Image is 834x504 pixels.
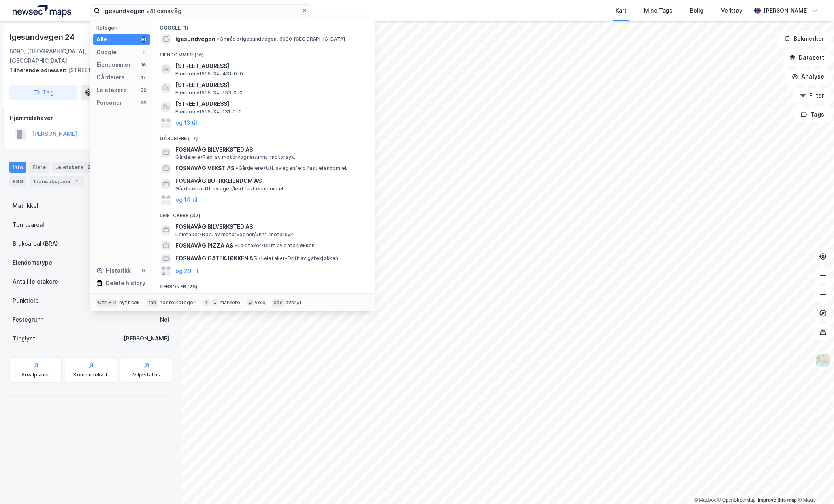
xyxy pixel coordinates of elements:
[258,255,261,261] span: •
[100,5,301,17] input: Søk på adresse, matrikkel, gårdeiere, leietakere eller personer
[758,497,797,503] a: Improve this map
[258,255,338,261] span: Leietaker • Drift av gatekjøkken
[794,107,831,122] button: Tags
[794,466,834,504] iframe: Chat Widget
[73,177,81,185] div: 1
[29,162,49,173] div: Eiere
[175,186,284,192] span: Gårdeiere • Utl. av egen/leid fast eiendom el.
[85,163,93,171] div: 2
[160,315,169,324] div: Nei
[13,220,44,229] div: Tomteareal
[96,60,131,70] div: Eiendommer
[175,71,243,77] span: Eiendom • 1515-34-431-0-0
[96,266,131,275] div: Historikk
[153,19,375,33] div: Google (1)
[783,50,831,66] button: Datasett
[9,176,26,187] div: ESG
[175,154,295,160] span: Gårdeiere • Rep. av motorvogner/unnt. motorsyk.
[764,6,809,15] div: [PERSON_NAME]
[160,299,197,306] div: neste kategori
[778,31,831,47] button: Bokmerker
[140,74,147,81] div: 17
[140,267,147,274] div: 0
[175,109,242,115] span: Eiendom • 1515-34-131-0-0
[694,497,716,503] a: Mapbox
[96,98,122,107] div: Personer
[175,99,365,109] span: [STREET_ADDRESS]
[147,299,158,307] div: tab
[96,35,107,44] div: Alle
[96,73,125,82] div: Gårdeiere
[13,315,43,324] div: Festegrunn
[175,118,197,128] button: og 13 til
[690,6,704,15] div: Bolig
[124,334,169,343] div: [PERSON_NAME]
[721,6,742,15] div: Verktøy
[52,162,96,173] div: Leietakere
[13,277,58,286] div: Antall leietakere
[175,90,243,96] span: Eiendom • 1515-34-153-0-0
[286,299,302,306] div: avbryt
[220,299,240,306] div: markere
[793,88,831,103] button: Filter
[815,353,830,368] img: Z
[9,162,26,173] div: Info
[175,164,234,173] span: FOSNAVÅG VEKST AS
[255,299,265,306] div: velg
[175,241,233,250] span: FOSNAVÅG PIZZA AS
[10,113,172,123] div: Hjemmelshaver
[235,243,314,249] span: Leietaker • Drift av gatekjøkken
[96,25,150,31] div: Kategori
[175,195,198,205] button: og 14 til
[9,85,77,100] button: Tag
[9,67,68,73] span: Tilhørende adresser:
[21,372,49,378] div: Arealplaner
[644,6,672,15] div: Mine Tags
[9,47,135,66] div: 6090, [GEOGRAPHIC_DATA], [GEOGRAPHIC_DATA]
[175,231,294,238] span: Leietaker • Rep. av motorvogner/unnt. motorsyk.
[153,45,375,60] div: Eiendommer (16)
[140,87,147,93] div: 32
[96,85,127,95] div: Leietakere
[175,34,215,44] span: Igesundvegen
[132,372,160,378] div: Miljøstatus
[13,334,35,343] div: Tinglyst
[272,299,284,307] div: esc
[175,61,365,71] span: [STREET_ADDRESS]
[119,299,140,306] div: nytt søk
[140,36,147,43] div: 91
[175,266,198,276] button: og 29 til
[153,206,375,220] div: Leietakere (32)
[175,254,257,263] span: FOSNAVÅG GATEKJØKKEN AS
[13,5,71,17] img: logo.a4113a55bc3d86da70a041830d287a7e.svg
[13,201,38,211] div: Matrikkel
[153,129,375,143] div: Gårdeiere (17)
[13,239,58,248] div: Bruksareal (BRA)
[140,62,147,68] div: 16
[235,243,237,248] span: •
[13,296,39,305] div: Punktleie
[140,100,147,106] div: 25
[616,6,627,15] div: Kart
[236,165,347,171] span: Gårdeiere • Utl. av egen/leid fast eiendom el.
[175,222,365,231] span: FOSNAVÅG BILVERKSTED AS
[9,31,76,43] div: Igesundvegen 24
[175,145,365,154] span: FOSNAVÅG BILVERKSTED AS
[13,258,52,267] div: Eiendomstype
[217,36,219,42] span: •
[9,66,166,75] div: [STREET_ADDRESS]
[153,277,375,291] div: Personer (25)
[717,497,756,503] a: OpenStreetMap
[96,299,118,307] div: Ctrl + k
[140,49,147,55] div: 1
[175,80,365,90] span: [STREET_ADDRESS]
[106,278,145,288] div: Delete history
[73,372,108,378] div: Kommunekart
[175,176,365,186] span: FOSNAVÅG BUTIKKEIENDOM AS
[96,47,117,57] div: Google
[236,165,238,171] span: •
[30,176,84,187] div: Transaksjoner
[217,36,345,42] span: Område • Igesundvegen, 6090 [GEOGRAPHIC_DATA]
[785,69,831,85] button: Analyse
